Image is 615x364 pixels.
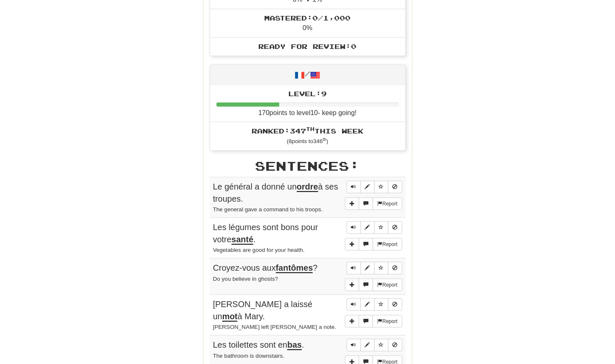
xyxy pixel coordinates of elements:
[222,312,238,322] u: mot
[360,298,375,311] button: Edit sentence
[210,9,405,38] li: 0%
[345,315,402,328] div: More sentence controls
[287,138,328,144] small: ( 8 points to 346 )
[288,90,327,97] span: Level: 9
[276,263,313,273] u: fantômes
[232,235,253,245] u: santé
[213,247,305,253] small: Vegetables are good for your health.
[297,182,318,192] u: ordre
[388,221,402,234] button: Toggle ignore
[213,182,338,203] span: Le général a donné un à ses troupes.
[306,126,314,132] sup: th
[213,276,278,282] small: Do you believe in ghosts?
[347,181,402,193] div: Sentence controls
[374,262,389,274] button: Toggle favorite
[213,300,313,322] span: [PERSON_NAME] a laissé un à Mary.
[347,181,361,193] button: Play sentence audio
[213,263,318,273] span: Croyez-vous aux ?
[388,181,402,193] button: Toggle ignore
[373,315,402,328] button: Report
[213,353,285,359] small: The bathroom is downstairs.
[345,238,402,251] div: More sentence controls
[388,298,402,311] button: Toggle ignore
[388,262,402,274] button: Toggle ignore
[347,298,402,311] div: Sentence controls
[373,197,402,210] button: Report
[347,221,402,234] div: Sentence controls
[213,324,337,330] small: [PERSON_NAME] left [PERSON_NAME] a note.
[345,238,359,251] button: Add sentence to collection
[323,137,327,142] sup: th
[259,42,357,50] span: Ready for Review: 0
[213,340,304,350] span: Les toilettes sont en .
[360,339,375,351] button: Edit sentence
[213,206,323,213] small: The general gave a command to his troops.
[287,340,301,350] u: bas
[347,298,361,311] button: Play sentence audio
[373,238,402,251] button: Report
[345,197,359,210] button: Add sentence to collection
[373,279,402,291] button: Report
[345,197,402,210] div: More sentence controls
[265,14,351,22] span: Mastered: 0 / 1,000
[345,315,359,328] button: Add sentence to collection
[374,181,389,193] button: Toggle favorite
[374,221,389,234] button: Toggle favorite
[360,262,375,274] button: Edit sentence
[347,221,361,234] button: Play sentence audio
[347,339,402,351] div: Sentence controls
[347,262,361,274] button: Play sentence audio
[388,339,402,351] button: Toggle ignore
[345,279,402,291] div: More sentence controls
[374,298,389,311] button: Toggle favorite
[210,85,405,123] li: 170 points to level 10 - keep going!
[360,181,375,193] button: Edit sentence
[210,65,405,85] div: /
[347,339,361,351] button: Play sentence audio
[347,262,402,274] div: Sentence controls
[360,221,375,234] button: Edit sentence
[345,279,359,291] button: Add sentence to collection
[252,127,363,135] span: Ranked: 347 this week
[374,339,389,351] button: Toggle favorite
[210,159,406,173] h2: Sentences:
[213,223,318,245] span: Les légumes sont bons pour votre .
